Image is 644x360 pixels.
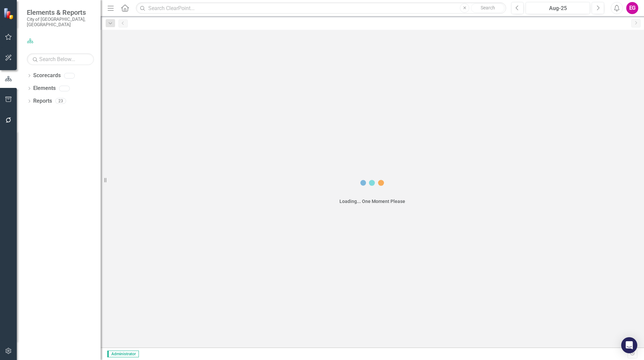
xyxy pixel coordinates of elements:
[339,198,405,205] div: Loading... One Moment Please
[621,337,637,353] div: Open Intercom Messenger
[33,97,52,105] a: Reports
[27,53,94,65] input: Search Below...
[526,2,590,14] button: Aug-25
[3,7,15,19] img: ClearPoint Strategy
[136,2,506,14] input: Search ClearPoint...
[55,98,66,104] div: 23
[27,16,94,28] small: City of [GEOGRAPHIC_DATA], [GEOGRAPHIC_DATA]
[33,72,61,80] a: Scorecards
[107,351,139,357] span: Administrator
[27,8,94,16] span: Elements & Reports
[626,2,638,14] button: EG
[471,3,504,13] button: Search
[33,85,56,92] a: Elements
[481,5,495,10] span: Search
[528,4,588,12] div: Aug-25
